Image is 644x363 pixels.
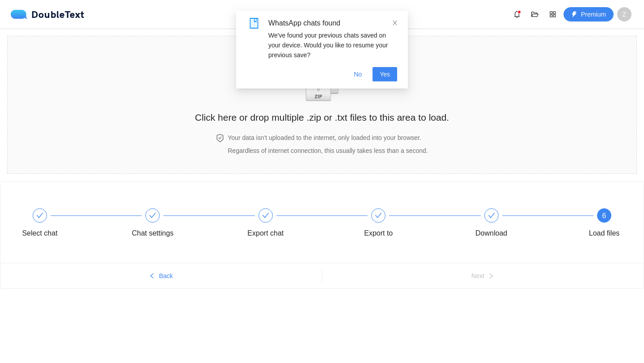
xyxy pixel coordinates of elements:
span: close [392,20,398,26]
h4: Your data isn't uploaded to the internet, only loaded into your browser. [228,133,428,143]
button: folder-open [528,7,542,21]
span: check [375,212,382,219]
span: book [249,18,259,29]
button: bell [510,7,524,21]
span: appstore [546,11,559,18]
button: thunderboltPremium [563,7,614,21]
h2: Click here or drop multiple .zip or .txt files to this area to load. [195,110,449,125]
span: Z [623,7,627,21]
div: Load files [589,226,620,241]
a: logoDoubleText [11,10,85,19]
div: Download [475,226,507,241]
span: No [354,69,362,79]
span: thunderbolt [571,11,577,18]
button: leftBack [0,269,322,283]
img: logo [11,10,31,19]
div: Select chat [14,208,127,241]
span: left [149,273,155,280]
div: We've found your previous chats saved on your device. Would you like to resume your previous save? [268,30,397,60]
div: Export to [364,226,393,241]
div: Select chat [22,226,57,241]
span: check [36,212,43,219]
span: Regardless of internet connection, this usually takes less than a second. [228,147,428,154]
span: check [488,212,495,219]
div: 6Load files [578,208,630,241]
div: Chat settings [132,226,174,241]
button: appstore [546,7,560,21]
div: Chat settings [127,208,239,241]
span: safety-certificate [216,134,224,142]
button: No [347,67,369,81]
span: Premium [581,9,606,19]
div: WhatsApp chats found [268,18,397,29]
div: Export to [352,208,465,241]
div: Download [466,208,578,241]
span: folder-open [528,11,542,18]
span: bell [510,11,524,18]
div: Export chat [247,226,284,241]
span: check [149,212,156,219]
div: Export chat [240,208,352,241]
span: Yes [380,69,390,79]
span: Back [159,271,173,281]
div: DoubleText [11,10,85,19]
button: Nextright [322,269,644,283]
span: 6 [602,212,606,219]
button: Yes [373,67,397,81]
span: check [262,212,269,219]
